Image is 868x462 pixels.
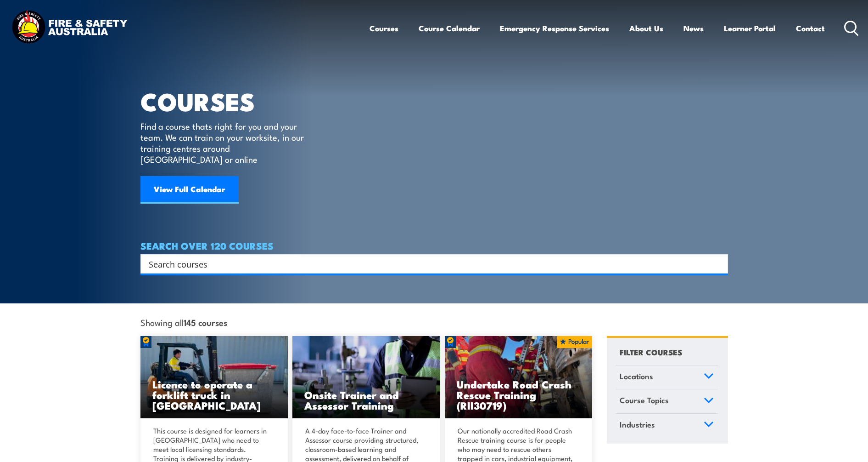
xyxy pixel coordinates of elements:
[620,370,653,382] span: Locations
[445,336,593,419] a: Undertake Road Crash Rescue Training (RII30719)
[152,379,276,411] h3: Licence to operate a forklift truck in [GEOGRAPHIC_DATA]
[445,336,593,419] img: Road Crash Rescue Training
[140,176,239,204] a: View Full Calendar
[304,389,428,411] h3: Onsite Trainer and Assessor Training
[140,336,288,419] a: Licence to operate a forklift truck in [GEOGRAPHIC_DATA]
[616,365,718,389] a: Locations
[151,257,710,270] form: Search form
[620,418,655,431] span: Industries
[292,336,440,419] a: Onsite Trainer and Assessor Training
[712,257,725,270] button: Search magnifier button
[370,16,398,40] a: Courses
[683,16,704,40] a: News
[140,240,728,251] h4: SEARCH OVER 120 COURSES
[457,379,581,411] h3: Undertake Road Crash Rescue Training (RII30719)
[184,316,227,328] strong: 145 courses
[629,16,663,40] a: About Us
[616,389,718,413] a: Course Topics
[419,16,480,40] a: Course Calendar
[500,16,609,40] a: Emergency Response Services
[616,414,718,438] a: Industries
[724,16,776,40] a: Learner Portal
[140,90,317,112] h1: COURSES
[620,394,669,406] span: Course Topics
[796,16,825,40] a: Contact
[149,257,708,271] input: Search input
[140,336,288,419] img: Licence to operate a forklift truck Training
[292,336,440,419] img: Safety For Leaders
[140,317,227,327] span: Showing all
[620,346,682,358] h4: FILTER COURSES
[140,120,308,165] p: Find a course thats right for you and your team. We can train on your worksite, in our training c...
